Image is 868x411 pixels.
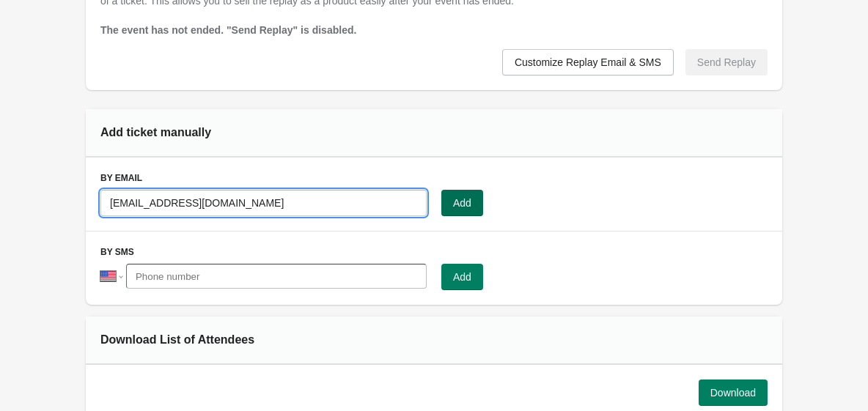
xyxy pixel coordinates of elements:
button: Customize Replay Email & SMS [502,49,674,75]
h3: By Email [100,172,768,184]
input: Email [100,190,427,216]
span: Customize Replay Email & SMS [515,56,661,68]
span: Add [453,197,471,209]
div: Add ticket manually [100,124,301,141]
div: Download List of Attendees [100,331,301,349]
h3: By SMS [100,246,768,258]
input: Phone number [126,264,427,289]
button: Add [441,190,483,216]
span: Add [453,271,471,283]
button: Add [441,264,483,290]
span: Download [710,387,756,399]
button: Download [699,379,768,406]
b: The event has not ended. "Send Replay" is disabled. [100,24,356,36]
